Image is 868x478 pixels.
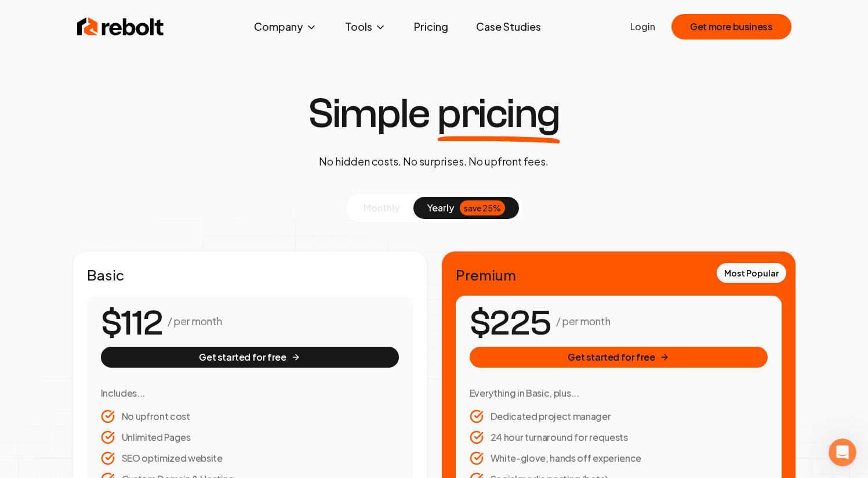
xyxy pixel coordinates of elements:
[245,15,326,38] button: Company
[470,451,768,465] li: White-glove, hands off experience
[101,347,399,368] button: Get started for free
[405,15,457,38] a: Pricing
[101,409,399,423] li: No upfront cost
[470,409,768,423] li: Dedicated project manager
[101,297,163,350] number-flow-react: $112
[77,15,164,38] img: Rebolt Logo
[717,263,786,283] div: Most Popular
[101,451,399,465] li: SEO optimized website
[630,20,655,34] a: Login
[470,386,768,400] h3: Everything in Basic, plus...
[336,15,395,38] button: Tools
[460,200,505,215] div: save 25%
[350,197,413,219] button: monthly
[413,197,519,219] button: yearlysave 25%
[168,313,221,329] p: / per month
[556,313,610,329] p: / per month
[101,430,399,444] li: Unlimited Pages
[364,202,400,214] span: monthly
[470,297,551,350] number-flow-react: $225
[456,265,782,284] h2: Premium
[470,347,768,368] button: Get started for free
[671,14,791,39] button: Get more business
[467,15,550,38] a: Case Studies
[470,430,768,444] li: 24 hour turnaround for requests
[87,265,413,284] h2: Basic
[308,93,560,135] h1: Simple
[101,386,399,400] h3: Includes...
[437,93,560,135] span: pricing
[427,201,454,215] span: yearly
[829,439,856,466] iframe: Intercom live chat
[319,153,549,170] p: No hidden costs. No surprises. No upfront fees.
